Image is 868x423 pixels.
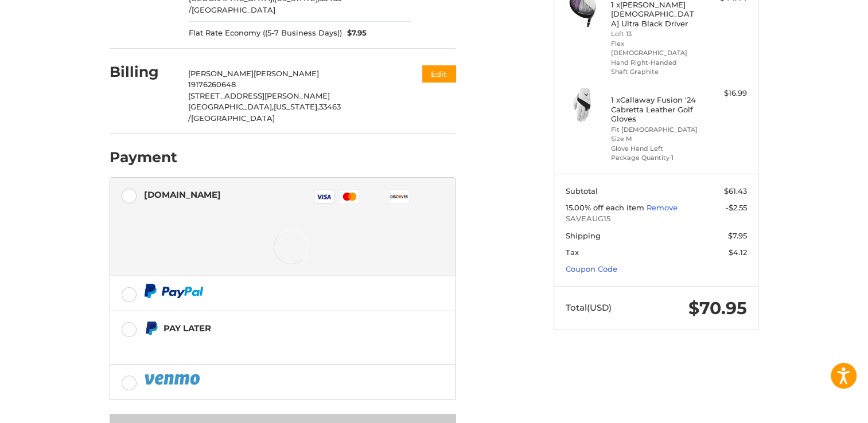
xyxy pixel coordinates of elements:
li: Fit [DEMOGRAPHIC_DATA] [611,125,699,135]
h2: Payment [110,148,177,166]
span: $70.95 [688,297,747,319]
span: [STREET_ADDRESS][PERSON_NAME] [188,91,330,100]
img: PayPal icon [144,372,203,386]
li: Loft 13 [611,29,699,39]
span: Subtotal [566,186,598,195]
span: Total (USD) [566,302,612,313]
li: Shaft Graphite [611,67,699,77]
span: [GEOGRAPHIC_DATA], [188,102,274,111]
a: Coupon Code [566,264,617,273]
div: $16.99 [702,88,747,99]
span: 33463 / [188,102,341,123]
span: $4.12 [729,248,747,257]
div: [DOMAIN_NAME] [144,185,221,204]
span: SAVEAUG15 [566,213,747,225]
img: Pay Later icon [144,321,158,335]
span: [GEOGRAPHIC_DATA] [192,5,275,14]
span: 15.00% off each item [566,203,647,212]
iframe: PayPal Message 1 [144,340,384,350]
button: Edit [422,65,456,82]
span: [PERSON_NAME] [188,69,254,78]
span: $7.95 [342,28,367,39]
li: Size M [611,134,699,144]
span: Flat Rate Economy ((5-7 Business Days)) [189,28,342,39]
span: $7.95 [728,231,747,240]
iframe: Google Customer Reviews [773,392,868,423]
h4: 1 x Callaway Fusion '24 Cabretta Leather Golf Gloves [611,95,699,123]
img: PayPal icon [144,284,204,298]
span: $61.43 [724,186,747,195]
span: [US_STATE], [274,102,319,111]
span: Tax [566,248,579,257]
li: Package Quantity 1 [611,153,699,163]
h2: Billing [110,63,177,81]
li: Glove Hand Left [611,144,699,154]
li: Flex [DEMOGRAPHIC_DATA] [611,39,699,58]
a: Remove [647,203,678,212]
span: [PERSON_NAME] [254,69,319,78]
span: [GEOGRAPHIC_DATA] [191,113,275,123]
li: Hand Right-Handed [611,58,699,68]
span: 19176260648 [188,80,236,89]
span: -$2.55 [726,203,747,212]
div: Pay Later [164,319,383,338]
span: Shipping [566,231,601,240]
